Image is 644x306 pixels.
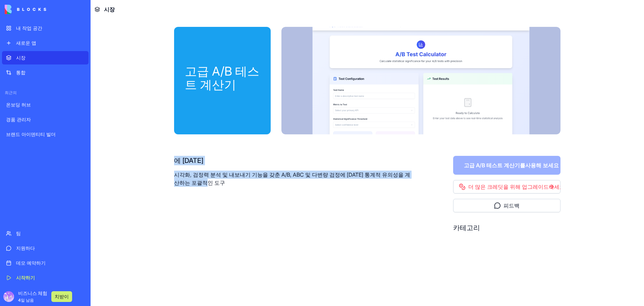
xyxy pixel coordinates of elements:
[16,245,35,251] font: 지원하다
[468,183,565,190] font: 더 많은 크레딧을 위해 업그레이드하세요
[453,224,480,232] font: 카테고리
[2,66,89,79] a: 통합
[2,36,89,50] a: 새로운 앱
[453,180,560,193] a: 더 많은 크레딧을 위해 업그레이드하세요
[6,117,31,122] font: 경품 관리자
[16,260,46,266] font: 데모 예약하기
[185,64,259,92] font: 고급 A/B 테스트 계산기
[2,113,89,126] a: 경품 관리자
[2,21,89,35] a: 내 작업 공간
[2,242,89,255] a: 지원하다
[2,98,89,112] a: 온보딩 허브
[5,90,17,95] font: 최근의
[51,291,72,302] button: 치받이
[2,271,89,285] a: 시작하기
[16,40,36,46] font: 새로운 앱
[2,256,89,270] a: 데모 예약하기
[16,55,25,60] font: 시장
[174,157,203,165] font: 에 [DATE]
[2,128,89,141] a: 브랜드 아이덴티티 빌더
[16,70,25,75] font: 통합
[2,227,89,240] a: 팀
[16,25,42,31] font: 내 작업 공간
[5,5,46,14] img: 심벌 마크
[16,275,35,280] font: 시작하기
[55,294,69,299] font: 치받이
[6,131,56,137] font: 브랜드 아이덴티티 빌더
[21,298,34,303] font: 일 남음
[104,6,115,13] font: 시장
[3,291,14,302] img: ACg8ocK7tC6GmUTa3wYSindAyRLtnC5UahbIIijpwl7Jo_uOzWMSvt0=s96-c
[174,171,410,186] font: 시각화, 검정력 분석 및 내보내기 기능을 갖춘 A/B, ABC 및 다변량 검정에 [DATE] 통계적 유의성을 계산하는 포괄적인 도구
[16,230,21,236] font: 팀
[18,298,21,303] font: 4
[453,199,560,212] button: 피드백
[2,51,89,64] a: 시장
[18,290,47,296] font: 비즈니스 체험
[503,202,520,209] font: 피드백
[6,102,31,107] font: 온보딩 허브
